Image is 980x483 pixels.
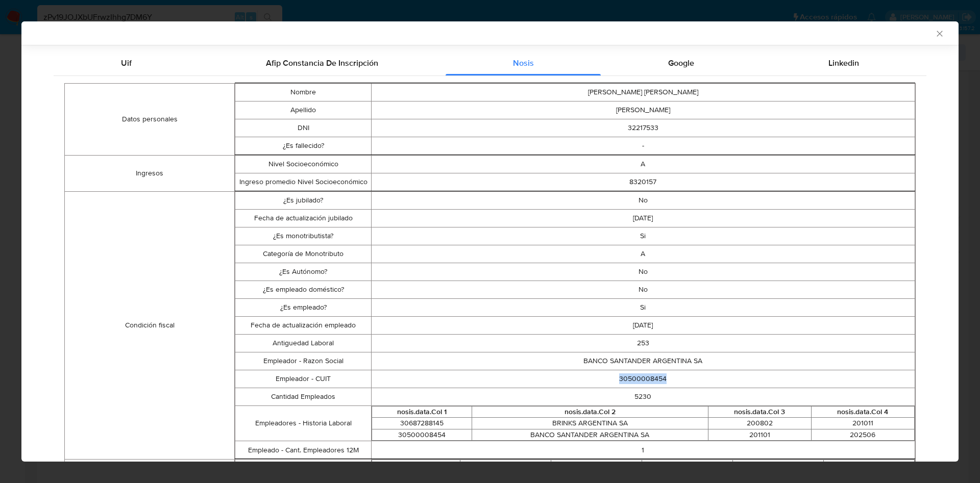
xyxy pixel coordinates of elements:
span: Uif [121,57,132,69]
td: ¿Es empleado? [235,298,371,316]
td: Empleado - Cant. Empleadores 12M [235,441,371,459]
td: 1 [371,441,915,459]
th: nosis.data.Col 6 [823,460,914,472]
td: Ingreso promedio Nivel Socioeconómico [235,173,371,191]
td: Empleador - Razon Social [235,352,371,370]
td: 30500008454 [371,370,915,388]
td: Cantidad Empleados [235,388,371,405]
span: Linkedin [828,57,859,69]
td: Empleador - CUIT [235,370,371,388]
td: Datos personales [65,83,235,155]
th: nosis.data.Col 2 [460,460,551,472]
td: ¿Es fallecido? [235,137,371,155]
th: nosis.data.Col 4 [642,460,732,472]
td: Nivel Socioeconómico [235,155,371,173]
td: BANCO SANTANDER ARGENTINA SA [371,352,915,370]
td: 201011 [811,418,914,429]
td: ¿Es Autónomo? [235,263,371,281]
th: nosis.data.Col 3 [708,406,811,418]
td: [PERSON_NAME] [PERSON_NAME] [371,83,915,101]
button: Cerrar ventana [935,29,944,38]
td: Nombre [235,83,371,101]
td: Fecha de actualización jubilado [235,209,371,227]
td: 200802 [708,418,811,429]
td: [DATE] [371,316,915,334]
td: 202506 [811,429,914,441]
td: - [371,137,915,155]
th: nosis.data.Col 4 [811,406,914,418]
td: 32217533 [371,119,915,137]
td: BANCO SANTANDER ARGENTINA SA [472,429,708,441]
td: Si [371,298,915,316]
th: nosis.data.Col 1 [372,406,472,418]
td: 5230 [371,388,915,405]
td: Antiguedad Laboral [235,334,371,352]
th: nosis.data.Col 2 [472,406,708,418]
div: Detailed external info [54,51,926,75]
td: BRINKS ARGENTINA SA [472,418,708,429]
td: ¿Es monotributista? [235,227,371,245]
td: ¿Es jubilado? [235,191,371,209]
th: nosis.data.Col 3 [551,460,642,472]
td: Si [371,227,915,245]
td: Apellido [235,101,371,119]
td: No [371,281,915,298]
td: [PERSON_NAME] [371,101,915,119]
td: 8320157 [371,173,915,191]
td: Empleadores - Historia Laboral [235,405,371,441]
td: DNI [235,119,371,137]
span: Google [668,57,694,69]
td: No [371,191,915,209]
td: 201101 [708,429,811,441]
td: [DATE] [371,209,915,227]
td: 30500008454 [372,429,472,441]
th: nosis.data.Col 1 [372,460,460,472]
td: Fecha de actualización empleado [235,316,371,334]
td: Condición fiscal [65,191,235,460]
td: No [371,263,915,281]
td: 30687288145 [372,418,472,429]
span: Nosis [513,57,534,69]
td: ¿Es empleado doméstico? [235,281,371,298]
td: Categoría de Monotributo [235,245,371,263]
span: Afip Constancia De Inscripción [266,57,378,69]
div: closure-recommendation-modal [21,21,959,462]
td: 253 [371,334,915,352]
th: nosis.data.Col 5 [732,460,823,472]
td: A [371,245,915,263]
td: Ingresos [65,155,235,191]
td: A [371,155,915,173]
